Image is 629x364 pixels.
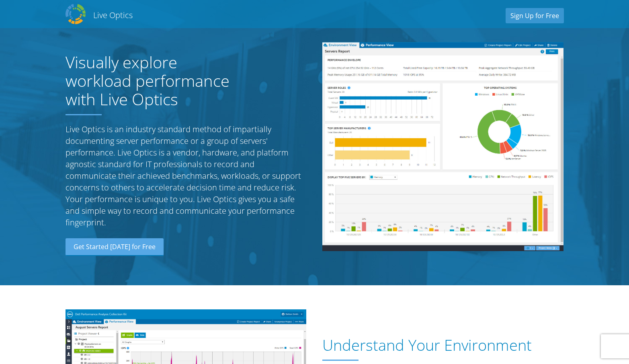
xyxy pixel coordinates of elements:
a: Sign Up for Free [506,8,564,23]
img: Dell Dpack [66,4,86,24]
h2: Live Optics [93,10,133,20]
h1: Visually explore workload performance with Live Optics [66,53,246,108]
p: Live Optics is an industry standard method of impartially documenting server performance or a gro... [66,123,307,228]
h1: Understand Your Environment [322,336,559,354]
img: Server Report [322,42,563,251]
a: Get Started [DATE] for Free [66,238,164,256]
